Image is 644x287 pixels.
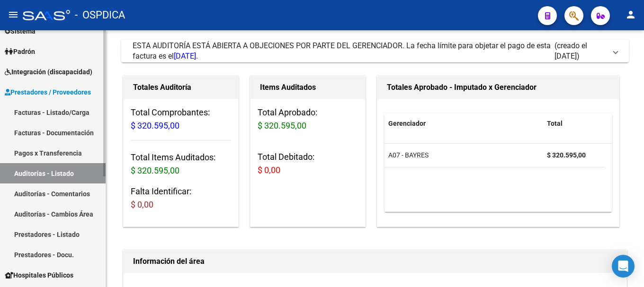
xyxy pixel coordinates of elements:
span: Total [547,120,563,127]
span: ESTA AUDITORÍA ESTÁ ABIERTA A OBJECIONES POR PARTE DEL GERENCIADOR. La fecha límite para objetar ... [133,41,551,61]
span: Integración (discapacidad) [5,67,92,77]
span: - OSPDICA [75,5,125,26]
span: $ 0,00 [131,200,153,209]
h3: Total Aprobado: [258,106,358,132]
span: $ 320.595,00 [131,165,179,175]
h1: Información del área [133,254,617,269]
span: Hospitales Públicos [5,270,73,280]
datatable-header-cell: Gerenciador [385,113,543,134]
mat-icon: menu [8,9,19,20]
h3: Falta Identificar: [131,185,231,211]
h3: Total Items Auditados: [131,151,231,177]
span: $ 320.595,00 [131,121,179,130]
span: $ 320.595,00 [258,121,306,130]
span: Gerenciador [388,120,426,127]
h1: Totales Auditoría [133,80,229,95]
span: [DATE]. [174,52,198,61]
h3: Total Comprobantes: [131,106,231,132]
span: $ 0,00 [258,165,280,175]
span: Prestadores / Proveedores [5,87,91,97]
h3: Total Debitado: [258,150,358,177]
datatable-header-cell: Total [543,113,605,134]
h1: Totales Aprobado - Imputado x Gerenciador [387,80,609,95]
h1: Items Auditados [260,80,356,95]
span: Sistema [5,26,36,36]
strong: $ 320.595,00 [547,151,586,159]
span: (creado el [DATE]) [555,41,606,61]
div: Open Intercom Messenger [612,255,635,278]
mat-expansion-panel-header: ESTA AUDITORÍA ESTÁ ABIERTA A OBJECIONES POR PARTE DEL GERENCIADOR. La fecha límite para objetar ... [121,40,629,62]
mat-icon: person [625,9,636,20]
span: Padrón [5,46,35,57]
span: A07 - BAYRES [388,151,429,159]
